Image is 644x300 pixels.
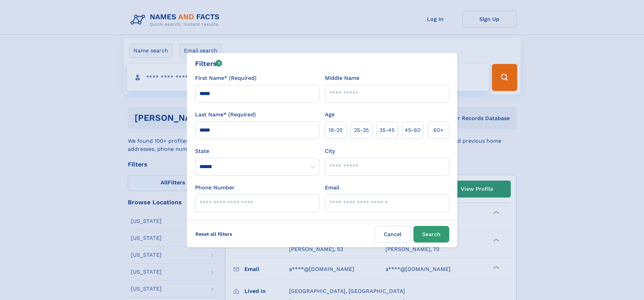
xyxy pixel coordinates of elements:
[195,147,319,155] label: State
[325,111,335,119] label: Age
[325,147,335,155] label: City
[191,226,237,242] label: Reset all filters
[195,184,235,192] label: Phone Number
[325,74,359,82] label: Middle Name
[405,126,421,134] span: 45‑60
[433,126,444,134] span: 60+
[354,126,369,134] span: 25‑35
[413,226,449,243] button: Search
[379,126,395,134] span: 35‑45
[375,226,411,243] label: Cancel
[195,59,222,69] div: Filters
[325,184,339,192] label: Email
[329,126,342,134] span: 18‑25
[195,111,256,119] label: Last Name* (Required)
[195,74,257,82] label: First Name* (Required)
